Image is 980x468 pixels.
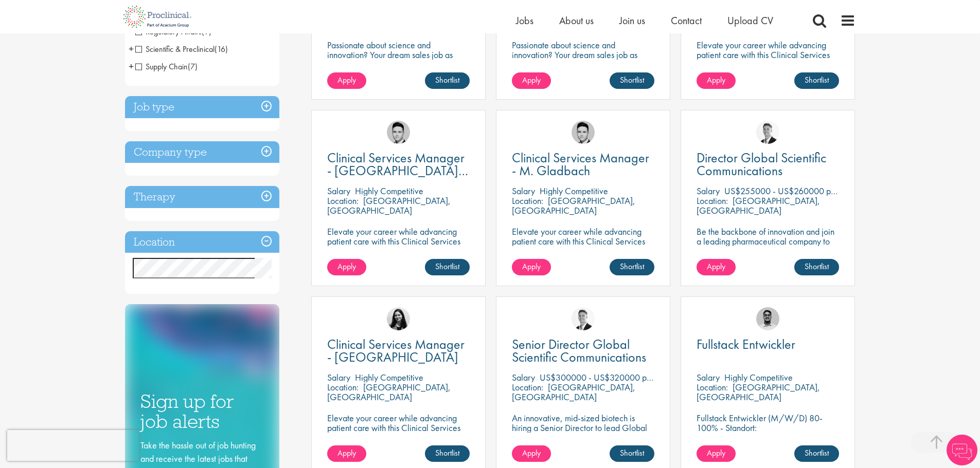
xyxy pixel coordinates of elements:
[327,413,470,452] p: Elevate your career while advancing patient care with this Clinical Services Manager position wit...
[724,371,793,383] p: Highly Competitive
[697,195,728,207] span: Location:
[125,141,279,163] div: Company type
[327,72,366,89] a: Apply
[327,338,470,364] a: Clinical Services Manager - [GEOGRAPHIC_DATA]
[697,149,826,179] span: Director Global Scientific Communications
[512,381,543,393] span: Location:
[707,261,725,272] span: Apply
[512,335,646,366] span: Senior Director Global Scientific Communications
[7,430,139,461] iframe: reCAPTCHA
[697,413,839,462] p: Fullstack Entwickler (M/W/D) 80-100% - Standort: [GEOGRAPHIC_DATA], [GEOGRAPHIC_DATA] - Arbeitsze...
[337,261,356,272] span: Apply
[512,413,654,452] p: An innovative, mid-sized biotech is hiring a Senior Director to lead Global Scientific Communicat...
[512,195,543,207] span: Location:
[756,121,779,144] img: George Watson
[794,72,839,89] a: Shortlist
[387,121,410,144] img: Connor Lynes
[572,121,595,144] img: Connor Lynes
[512,381,635,403] p: [GEOGRAPHIC_DATA], [GEOGRAPHIC_DATA]
[512,259,551,275] a: Apply
[129,59,134,74] span: +
[327,152,470,177] a: Clinical Services Manager - [GEOGRAPHIC_DATA], [GEOGRAPHIC_DATA], [GEOGRAPHIC_DATA]
[540,185,608,197] p: Highly Competitive
[337,74,356,85] span: Apply
[387,307,410,330] img: Indre Stankeviciute
[327,445,366,462] a: Apply
[697,338,839,351] a: Fullstack Entwickler
[697,195,820,216] p: [GEOGRAPHIC_DATA], [GEOGRAPHIC_DATA]
[522,74,541,85] span: Apply
[425,259,470,275] a: Shortlist
[697,72,736,89] a: Apply
[125,231,279,253] h3: Location
[756,307,779,330] img: Timothy Deschamps
[512,40,654,69] p: Passionate about science and innovation? Your dream sales job as Territory Manager awaits!
[707,74,725,85] span: Apply
[697,445,736,462] a: Apply
[522,447,541,458] span: Apply
[425,72,470,89] a: Shortlist
[135,44,215,54] span: Scientific & Preclinical
[697,381,728,393] span: Location:
[697,227,839,275] p: Be the backbone of innovation and join a leading pharmaceutical company to help keep life-changin...
[671,14,702,27] a: Contact
[355,371,423,383] p: Highly Competitive
[327,149,468,205] span: Clinical Services Manager - [GEOGRAPHIC_DATA], [GEOGRAPHIC_DATA], [GEOGRAPHIC_DATA]
[512,227,654,266] p: Elevate your career while advancing patient care with this Clinical Services Manager position wit...
[512,338,654,364] a: Senior Director Global Scientific Communications
[947,435,977,465] img: Chatbot
[559,14,594,27] a: About us
[697,259,736,275] a: Apply
[794,445,839,462] a: Shortlist
[327,381,451,403] p: [GEOGRAPHIC_DATA], [GEOGRAPHIC_DATA]
[327,371,350,383] span: Salary
[724,185,966,197] p: US$255000 - US$260000 per annum + Highly Competitive Salary
[512,195,635,216] p: [GEOGRAPHIC_DATA], [GEOGRAPHIC_DATA]
[327,40,470,69] p: Passionate about science and innovation? Your dream sales job as Territory Manager awaits!
[188,61,198,72] span: (7)
[572,307,595,330] img: George Watson
[540,371,781,383] p: US$300000 - US$320000 per annum + Highly Competitive Salary
[327,259,366,275] a: Apply
[135,44,228,54] span: Scientific & Preclinical
[522,261,541,272] span: Apply
[327,185,350,197] span: Salary
[327,335,465,366] span: Clinical Services Manager - [GEOGRAPHIC_DATA]
[794,259,839,275] a: Shortlist
[619,14,645,27] a: Join us
[707,447,725,458] span: Apply
[337,447,356,458] span: Apply
[129,41,134,57] span: +
[610,72,654,89] a: Shortlist
[512,152,654,177] a: Clinical Services Manager - M. Gladbach
[140,391,264,431] h3: Sign up for job alerts
[327,381,359,393] span: Location:
[697,185,720,197] span: Salary
[125,186,279,208] h3: Therapy
[135,61,188,72] span: Supply Chain
[697,335,795,353] span: Fullstack Entwickler
[125,96,279,118] h3: Job type
[610,259,654,275] a: Shortlist
[610,445,654,462] a: Shortlist
[425,445,470,462] a: Shortlist
[512,445,551,462] a: Apply
[697,381,820,403] p: [GEOGRAPHIC_DATA], [GEOGRAPHIC_DATA]
[512,149,649,179] span: Clinical Services Manager - M. Gladbach
[727,14,773,27] a: Upload CV
[355,185,423,197] p: Highly Competitive
[516,14,533,27] a: Jobs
